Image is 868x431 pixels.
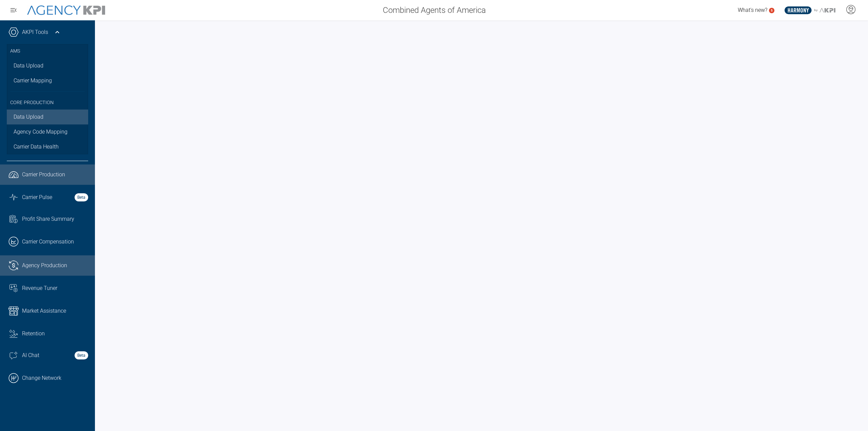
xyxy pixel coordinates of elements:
span: Carrier Compensation [22,238,74,246]
span: Combined Agents of America [383,4,486,16]
a: Data Upload [7,58,88,73]
a: 5 [769,8,774,13]
img: AgencyKPI [27,5,105,15]
a: Agency Code Mapping [7,124,88,139]
span: Market Assistance [22,307,66,315]
a: AKPI Tools [22,28,48,36]
a: Carrier Data Health [7,139,88,154]
text: 5 [771,8,773,12]
span: Carrier Pulse [22,193,52,201]
h3: AMS [10,44,85,58]
span: Carrier Production [22,171,65,179]
div: Retention [22,330,88,338]
span: Revenue Tuner [22,284,57,292]
span: Agency Production [22,261,67,270]
span: AI Chat [22,351,39,359]
span: What's new? [738,7,767,13]
span: Carrier Data Health [14,143,59,151]
a: Data Upload [7,110,88,124]
strong: Beta [75,193,88,201]
span: Profit Share Summary [22,215,74,223]
a: Carrier Mapping [7,73,88,88]
strong: Beta [75,351,88,359]
h3: Core Production [10,92,85,110]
